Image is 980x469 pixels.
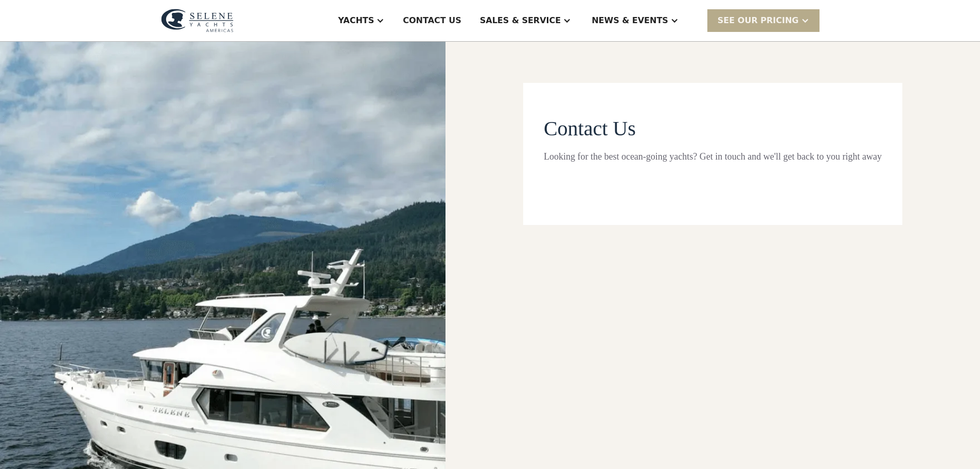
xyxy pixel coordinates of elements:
[592,14,668,27] div: News & EVENTS
[161,9,234,32] img: logo
[544,117,636,140] span: Contact Us
[480,14,561,27] div: Sales & Service
[718,14,799,27] div: SEE Our Pricing
[338,14,374,27] div: Yachts
[403,14,461,27] div: Contact US
[544,116,882,184] form: Contact page From
[544,150,882,164] div: Looking for the best ocean-going yachts? Get in touch and we'll get back to you right away
[707,9,819,31] div: SEE Our Pricing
